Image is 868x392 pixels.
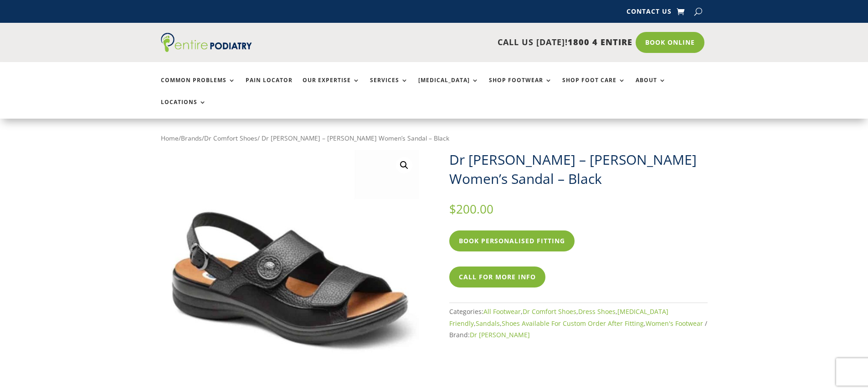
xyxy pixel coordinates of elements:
[568,37,632,47] span: 1800 4 ENTIRE
[161,45,252,54] a: Entire Podiatry
[449,201,493,217] bdi: 200.00
[646,319,703,328] a: Women's Footwear
[161,132,708,144] nav: Breadcrumb
[246,77,293,97] a: Pain Locator
[449,150,708,188] h1: Dr [PERSON_NAME] – [PERSON_NAME] Women’s Sandal – Black
[523,307,576,316] a: Dr Comfort Shoes
[161,33,252,52] img: logo (1)
[181,134,202,142] a: Brands
[449,267,545,287] a: Call For More Info
[476,319,500,328] a: Sandals
[636,77,666,97] a: About
[627,8,672,18] a: Contact Us
[449,307,668,328] a: [MEDICAL_DATA] Friendly
[502,319,644,328] a: Shoes Available For Custom Order After Fitting
[204,134,257,142] a: Dr Comfort Shoes
[449,230,575,251] a: Book Personalised Fitting
[449,330,530,339] span: Brand:
[418,77,479,97] a: [MEDICAL_DATA]
[303,77,360,97] a: Our Expertise
[483,307,521,316] a: All Footwear
[449,307,707,328] span: Categories: , , , , , ,
[396,157,412,173] a: View full-screen image gallery
[287,37,632,48] p: CALL US [DATE]!
[161,99,206,119] a: Locations
[562,77,626,97] a: Shop Foot Care
[161,77,236,97] a: Common Problems
[578,307,616,316] a: Dress Shoes
[470,330,530,339] a: Dr [PERSON_NAME]
[370,77,408,97] a: Services
[161,134,179,142] a: Home
[449,201,456,217] span: $
[636,32,704,53] a: Book Online
[489,77,552,97] a: Shop Footwear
